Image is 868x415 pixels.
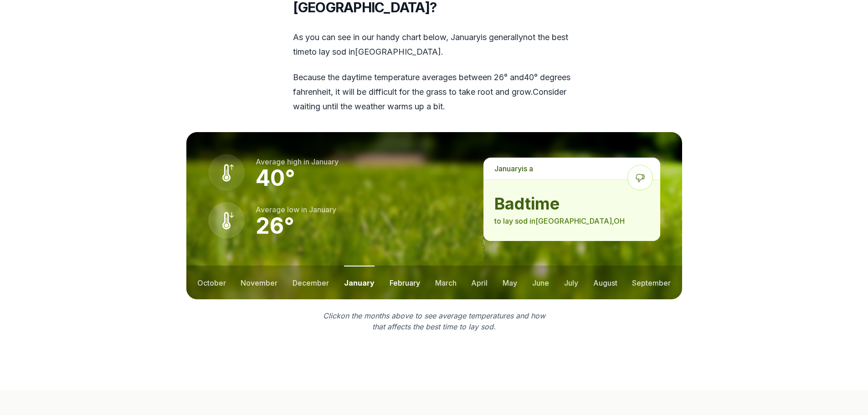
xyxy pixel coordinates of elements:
button: october [197,266,226,299]
p: Because the daytime temperature averages between 26 ° and 40 ° degrees fahrenheit, it will be dif... [293,70,575,114]
strong: bad time [494,195,649,213]
span: january [309,205,336,214]
button: july [564,266,578,299]
p: to lay sod in [GEOGRAPHIC_DATA] , OH [494,215,649,226]
button: march [435,266,457,299]
button: january [344,266,375,299]
button: november [241,266,277,299]
button: august [593,266,617,299]
strong: 26 ° [256,212,294,239]
p: is a [483,158,660,179]
button: december [293,266,329,299]
div: As you can see in our handy chart below, is generally not the best time to lay sod in [GEOGRAPHIC... [293,30,575,114]
button: september [632,266,671,299]
p: Click on the months above to see average temperatures and how that affects the best time to lay sod. [318,310,551,332]
button: june [532,266,549,299]
button: february [390,266,420,299]
span: january [494,164,522,173]
button: may [503,266,517,299]
span: january [451,32,481,42]
span: january [311,157,339,166]
p: Average high in [256,156,339,167]
button: april [471,266,488,299]
p: Average low in [256,204,336,215]
strong: 40 ° [256,164,295,191]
